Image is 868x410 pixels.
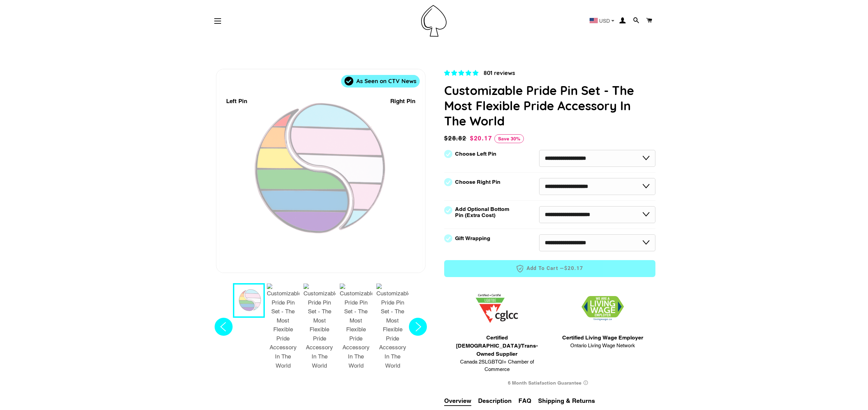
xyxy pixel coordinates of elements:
[470,135,492,142] span: $20.17
[444,83,655,129] h1: Customizable Pride Pin Set - The Most Flexible Pride Accessory In The World
[444,134,468,143] span: $28.82
[338,283,374,373] button: 4 / 7
[455,206,512,218] label: Add Optional Bottom Pin (Extra Cost)
[267,284,299,370] img: Customizable Pride Pin Set - The Most Flexible Pride Accessory In The World
[444,260,655,277] button: Add to Cart —$20.17
[454,264,645,273] span: Add to Cart —
[301,283,338,373] button: 3 / 7
[476,294,518,323] img: 1705457225.png
[518,396,531,405] button: FAQ
[448,334,547,358] span: Certified [DEMOGRAPHIC_DATA]/Trans-Owned Supplier
[374,283,411,373] button: 5 / 7
[390,97,415,106] div: Right Pin
[448,358,547,373] span: Canada 2SLGBTQI+ Chamber of Commerce
[407,283,429,373] button: Next slide
[265,283,301,373] button: 2 / 7
[455,151,496,157] label: Choose Left Pin
[538,396,595,405] button: Shipping & Returns
[444,396,471,406] button: Overview
[455,235,490,241] label: Gift Wrapping
[421,5,447,37] img: Pin-Ace
[303,284,336,370] img: Customizable Pride Pin Set - The Most Flexible Pride Accessory In The World
[494,134,524,143] span: Save 30%
[599,18,610,23] span: USD
[340,284,372,370] img: Customizable Pride Pin Set - The Most Flexible Pride Accessory In The World
[484,69,515,76] span: 801 reviews
[581,296,624,321] img: 1706832627.png
[444,70,480,76] span: 4.83 stars
[562,342,643,350] span: Ontario Living Wage Network
[564,265,584,272] span: $20.17
[562,334,643,342] span: Certified Living Wage Employer
[455,179,500,185] label: Choose Right Pin
[376,284,409,370] img: Customizable Pride Pin Set - The Most Flexible Pride Accessory In The World
[213,283,235,373] button: Previous slide
[444,377,655,389] div: 6 Month Satisfaction Guarantee
[478,396,512,405] button: Description
[233,283,265,318] button: 1 / 7
[216,69,425,273] div: 1 / 7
